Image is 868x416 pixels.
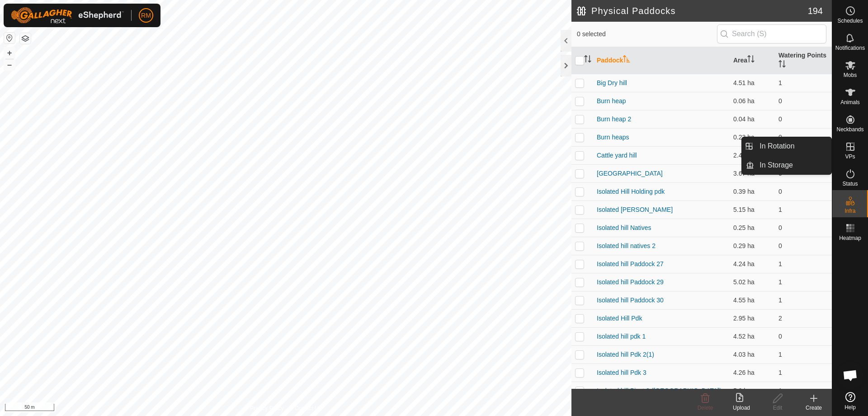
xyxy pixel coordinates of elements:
[778,62,786,69] p-sorticon: Activate to sort
[775,201,832,219] td: 1
[775,309,832,327] td: 2
[775,273,832,291] td: 1
[593,47,730,74] th: Paddock
[698,405,713,411] span: Delete
[723,404,759,412] div: Upload
[730,237,775,255] td: 0.29 ha
[141,11,151,20] span: RM
[747,57,755,64] p-sorticon: Activate to sort
[775,327,832,345] td: 0
[597,97,626,105] a: Burn heap
[775,74,832,92] td: 1
[730,273,775,291] td: 5.02 ha
[4,33,15,43] button: Reset Map
[623,57,630,64] p-sorticon: Activate to sort
[742,156,831,174] li: In Storage
[775,110,832,128] td: 0
[730,309,775,327] td: 2.95 ha
[597,278,664,286] a: Isolated hill Paddock 29
[775,128,832,146] td: 0
[775,255,832,273] td: 1
[597,369,646,376] a: Isolated hill Pdk 3
[597,387,722,394] a: Isolated hill Pivot 2 ([GEOGRAPHIC_DATA])
[730,74,775,92] td: 4.51 ha
[754,137,831,155] a: In Rotation
[808,4,823,18] span: 194
[839,235,861,241] span: Heatmap
[835,45,865,51] span: Notifications
[717,24,826,43] input: Search (S)
[796,404,832,412] div: Create
[597,115,631,123] a: Burn heap 2
[730,146,775,164] td: 2.45 ha
[597,79,627,86] a: Big Dry hill
[4,59,15,70] button: –
[584,57,591,64] p-sorticon: Activate to sort
[730,219,775,237] td: 0.25 ha
[597,333,646,340] a: Isolated hill pdk 1
[840,100,860,105] span: Animals
[842,181,858,186] span: Status
[597,315,642,322] a: Isolated Hill Pdk
[597,152,637,159] a: Cattle yard hill
[597,242,656,249] a: Isolated hill natives 2
[832,388,868,414] a: Help
[730,327,775,345] td: 4.52 ha
[775,237,832,255] td: 0
[775,363,832,382] td: 1
[759,141,794,152] span: In Rotation
[597,224,651,231] a: Isolated hill Natives
[730,182,775,201] td: 0.39 ha
[775,219,832,237] td: 0
[844,72,857,78] span: Mobs
[597,206,673,213] a: Isolated [PERSON_NAME]
[250,404,284,412] a: Privacy Policy
[730,110,775,128] td: 0.04 ha
[730,291,775,309] td: 4.55 ha
[837,18,863,24] span: Schedules
[742,137,831,155] li: In Rotation
[597,260,664,268] a: Isolated hill Paddock 27
[20,33,31,44] button: Map Layers
[775,182,832,201] td: 0
[730,345,775,363] td: 4.03 ha
[730,363,775,382] td: 4.26 ha
[295,404,321,412] a: Contact Us
[836,127,863,132] span: Neckbands
[845,154,855,159] span: VPs
[597,351,654,358] a: Isolated hill Pdk 2(1)
[730,201,775,219] td: 5.15 ha
[730,92,775,110] td: 0.06 ha
[730,47,775,74] th: Area
[759,404,796,412] div: Edit
[730,255,775,273] td: 4.24 ha
[730,164,775,182] td: 3.67 ha
[577,29,717,39] span: 0 selected
[597,188,665,195] a: Isolated Hill Holding pdk
[597,296,664,304] a: Isolated hill Paddock 30
[844,405,856,410] span: Help
[730,382,775,400] td: 5.9 ha
[577,5,808,16] h2: Physical Paddocks
[775,382,832,400] td: 1
[775,92,832,110] td: 0
[11,7,124,24] img: Gallagher Logo
[754,156,831,174] a: In Storage
[4,48,15,58] button: +
[837,362,864,389] div: Open chat
[597,134,629,141] a: Burn heaps
[775,47,832,74] th: Watering Points
[759,160,793,171] span: In Storage
[844,208,855,214] span: Infra
[730,128,775,146] td: 0.23 ha
[597,170,663,177] a: [GEOGRAPHIC_DATA]
[775,345,832,363] td: 1
[775,291,832,309] td: 1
